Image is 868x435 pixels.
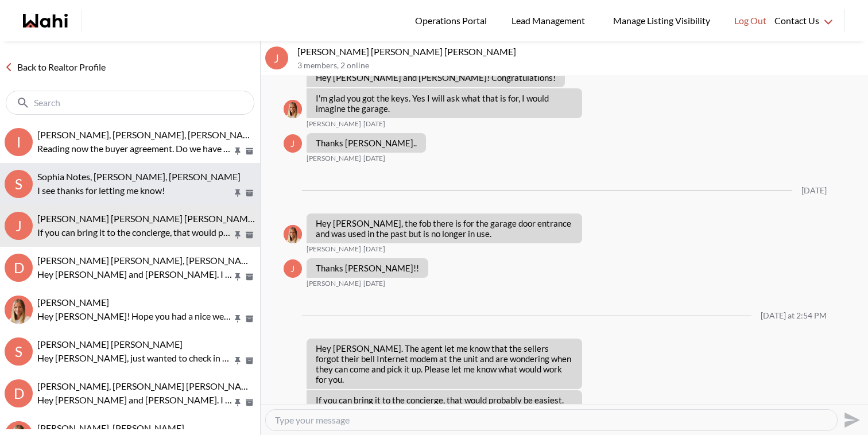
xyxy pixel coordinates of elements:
[5,296,33,324] div: Ritu Gill, Michelle
[232,146,243,156] button: Pin
[5,337,33,366] div: S
[316,138,417,148] p: Thanks [PERSON_NAME]..
[232,356,243,366] button: Pin
[307,119,361,129] span: [PERSON_NAME]
[37,184,232,197] p: I see thanks for letting me know!
[801,186,827,196] div: [DATE]
[316,93,573,114] p: I'm glad you got the keys. Yes I will ask what that is for, I would imagine the garage.
[37,351,232,365] p: Hey [PERSON_NAME], just wanted to check in to ensure you received the email with the mortgage bro...
[284,100,302,118] div: Michelle Ryckman
[284,225,302,243] div: Michelle Ryckman
[243,398,255,407] button: Archive
[232,230,243,240] button: Pin
[307,279,361,288] span: [PERSON_NAME]
[5,254,33,282] div: D
[265,46,288,69] div: J
[363,279,385,288] time: 2025-08-04T01:25:14.020Z
[37,297,109,308] span: [PERSON_NAME]
[37,393,232,407] p: Hey [PERSON_NAME] and [PERSON_NAME]. I recall from our first chat that you had a lease expiring i...
[316,263,419,273] p: Thanks [PERSON_NAME]!!
[511,13,589,28] span: Lead Management
[363,154,385,163] time: 2025-08-02T00:35:42.388Z
[415,13,491,28] span: Operations Portal
[284,100,302,118] img: M
[316,218,573,239] p: Hey [PERSON_NAME], the fob there is for the garage door entrance and was used in the past but is ...
[37,213,256,224] span: [PERSON_NAME] [PERSON_NAME] [PERSON_NAME]
[284,259,302,278] div: J
[23,14,68,28] a: Wahi homepage
[37,226,232,239] p: If you can bring it to the concierge, that would probably be easiest. You can let them know an ag...
[316,72,556,83] p: Hey [PERSON_NAME] and [PERSON_NAME]! Congratulations!
[284,225,302,243] img: M
[243,188,255,198] button: Archive
[37,129,259,140] span: [PERSON_NAME], [PERSON_NAME], [PERSON_NAME]
[37,339,183,349] span: [PERSON_NAME] [PERSON_NAME]
[307,244,361,254] span: [PERSON_NAME]
[5,379,33,407] div: D
[37,171,241,182] span: Sophia Notes, [PERSON_NAME], [PERSON_NAME]
[838,407,863,433] button: Send
[297,61,863,71] p: 3 members , 2 online
[243,314,255,324] button: Archive
[232,398,243,407] button: Pin
[5,128,33,156] div: I
[316,395,573,426] p: If you can bring it to the concierge, that would probably be easiest. You can let them know an ag...
[243,356,255,366] button: Archive
[243,230,255,240] button: Archive
[37,309,232,323] p: Hey [PERSON_NAME]! Hope you had a nice weekend. Thinking of any showings soon?
[37,380,258,391] span: [PERSON_NAME], [PERSON_NAME] [PERSON_NAME]
[284,134,302,153] div: J
[243,146,255,156] button: Archive
[232,314,243,324] button: Pin
[307,154,361,163] span: [PERSON_NAME]
[37,255,258,266] span: [PERSON_NAME] [PERSON_NAME], [PERSON_NAME]
[363,244,385,254] time: 2025-08-03T16:05:07.637Z
[316,343,573,384] p: Hey [PERSON_NAME]. The agent let me know that the sellers forgot their bell Internet modem at the...
[5,170,33,198] div: S
[610,13,714,28] span: Manage Listing Visibility
[37,142,232,156] p: Reading now the buyer agreement. Do we have to pay you 1,5% commission on top of 500k?
[37,267,232,281] p: Hey [PERSON_NAME] and [PERSON_NAME]. I hope you had a great weekend. Thinking of any more showing...
[243,272,255,282] button: Archive
[34,97,228,108] input: Search
[734,13,766,28] span: Log Out
[5,212,33,240] div: J
[363,119,385,129] time: 2025-08-01T23:42:24.480Z
[275,414,828,426] textarea: Type your message
[232,188,243,198] button: Pin
[232,272,243,282] button: Pin
[761,311,827,321] div: [DATE] at 2:54 PM
[297,46,863,57] p: [PERSON_NAME] [PERSON_NAME] [PERSON_NAME]
[37,422,184,433] span: [PERSON_NAME], [PERSON_NAME]
[5,296,33,324] img: R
